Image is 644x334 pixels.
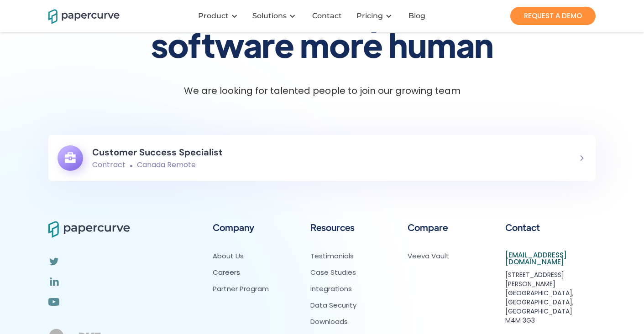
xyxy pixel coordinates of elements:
[310,219,355,236] h6: Resources
[312,11,342,21] div: Contact
[252,11,287,21] div: Solutions
[193,2,247,30] div: Product
[356,11,383,21] a: Pricing
[213,284,269,293] a: Partner Program
[158,83,487,103] p: We are looking for talented people to join our growing team
[213,219,254,236] h6: Company
[305,11,351,21] a: Contact
[247,2,305,30] div: Solutions
[310,268,356,277] a: Case Studies
[505,270,596,325] div: [STREET_ADDRESS][PERSON_NAME] [GEOGRAPHIC_DATA], [GEOGRAPHIC_DATA], [GEOGRAPHIC_DATA] M4M 3G3
[310,284,352,293] a: Integrations
[351,2,401,30] div: Pricing
[505,252,596,265] a: [EMAIL_ADDRESS][DOMAIN_NAME]
[310,301,356,310] a: Data Security
[401,11,435,21] a: Blog
[510,7,596,25] a: REQUEST A DEMO
[213,252,269,261] a: About Us
[310,252,354,261] a: Testimonials
[137,160,196,170] div: Canada Remote
[48,8,108,24] a: home
[408,252,449,261] a: Veeva Vault
[505,219,540,236] h6: Contact
[408,219,448,236] h6: Compare
[310,317,348,326] a: Downloads
[92,160,126,170] div: Contract
[213,268,269,277] a: Careers
[48,135,596,181] a: Customer Success SpecialistContractCanada Remote
[198,11,229,21] div: Product
[92,144,223,160] h6: Customer Success Specialist
[408,11,425,21] div: Blog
